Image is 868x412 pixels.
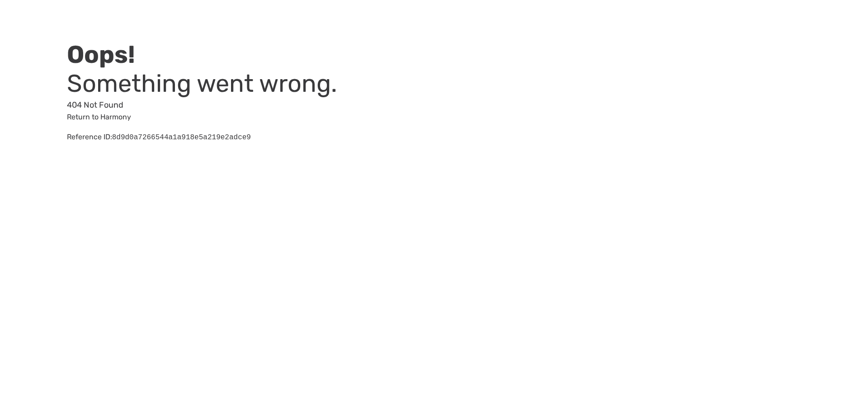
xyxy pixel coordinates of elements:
[67,98,401,112] p: 404 Not Found
[67,113,131,121] a: Return to Harmony
[67,69,401,98] h3: Something went wrong.
[67,132,401,143] div: Reference ID:
[67,40,401,69] h2: Oops!
[112,133,251,142] pre: 8d9d0a7266544a1a918e5a219e2adce9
